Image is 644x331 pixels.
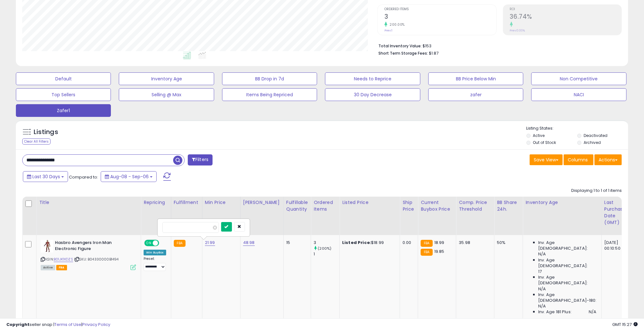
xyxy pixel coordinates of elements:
[421,199,453,213] div: Current Buybox Price
[16,72,111,85] button: Default
[325,88,420,101] button: 30 Day Decrease
[144,250,166,255] div: Win BuyBox
[510,13,621,22] h2: 36.74%
[510,8,621,11] span: ROI
[459,199,491,213] div: Comp. Price Threshold
[41,240,53,253] img: 41h9dhLYBvL._SL40_.jpg
[56,265,67,270] span: FBA
[387,22,405,27] small: 200.00%
[403,199,415,213] div: Ship Price
[531,72,626,85] button: Non Competitive
[531,88,626,101] button: NACI
[497,199,520,213] div: BB Share 24h.
[538,257,596,269] span: Inv. Age [DEMOGRAPHIC_DATA]:
[604,199,627,226] div: Last Purchase Date (GMT)
[243,240,255,246] a: 48.98
[378,42,617,49] li: $153
[428,72,523,85] button: BB Price Below Min
[318,246,331,251] small: (200%)
[612,321,638,328] span: 2025-10-7 15:27 GMT
[16,104,111,117] button: Zafer1
[604,240,625,251] div: [DATE] 00:10:50
[538,274,596,286] span: Inv. Age [DEMOGRAPHIC_DATA]:
[403,240,413,246] div: 0.00
[429,50,438,56] span: $1.87
[525,199,599,206] div: Inventory Age
[23,171,68,182] button: Last 30 Days
[538,251,546,257] span: N/A
[144,199,168,206] div: Repricing
[342,240,371,246] b: Listed Price:
[459,240,489,246] div: 35.98
[82,321,110,328] a: Privacy Policy
[584,140,601,145] label: Archived
[530,154,563,165] button: Save View
[434,240,444,246] span: 18.99
[526,125,628,132] p: Listing States:
[421,249,432,256] small: FBA
[74,257,119,262] span: | SKU: B04330000B1494
[69,174,98,180] span: Compared to:
[158,240,168,246] span: OFF
[378,43,422,49] b: Total Inventory Value:
[119,88,214,101] button: Selling @ Max
[6,322,110,328] div: seller snap | |
[533,140,556,145] label: Out of Stock
[22,138,51,145] div: Clear All Filters
[538,309,572,315] span: Inv. Age 181 Plus:
[41,265,55,270] span: All listings currently available for purchase on Amazon
[145,240,153,246] span: ON
[342,240,395,246] div: $18.99
[378,51,428,56] b: Short Term Storage Fees:
[110,173,149,180] span: Aug-08 - Sep-06
[243,199,281,206] div: [PERSON_NAME]
[222,72,317,85] button: BB Drop in 7d
[144,257,166,271] div: Preset:
[174,240,186,247] small: FBA
[342,199,397,206] div: Listed Price
[205,240,215,246] a: 21.99
[174,199,200,206] div: Fulfillment
[55,240,132,253] b: Hasbro Avengers Iron Man Electronic Figure
[538,292,596,303] span: Inv. Age [DEMOGRAPHIC_DATA]-180:
[571,188,622,194] div: Displaying 1 to 1 of 1 items
[421,240,432,247] small: FBA
[434,248,444,254] span: 19.85
[538,240,596,251] span: Inv. Age [DEMOGRAPHIC_DATA]:
[568,157,588,163] span: Columns
[589,309,596,315] span: N/A
[584,133,607,138] label: Deactivated
[286,199,308,213] div: Fulfillable Quantity
[497,240,518,246] div: 50%
[384,8,496,11] span: Ordered Items
[538,286,546,292] span: N/A
[119,72,214,85] button: Inventory Age
[533,133,545,138] label: Active
[41,240,136,269] div: ASIN:
[32,173,60,180] span: Last 30 Days
[34,128,58,137] h5: Listings
[538,269,542,274] span: 17
[205,199,238,206] div: Min Price
[428,88,523,101] button: zafer
[325,72,420,85] button: Needs to Reprice
[54,321,81,328] a: Terms of Use
[16,88,111,101] button: Top Sellers
[222,88,317,101] button: Items Being Repriced
[6,321,30,328] strong: Copyright
[101,171,157,182] button: Aug-08 - Sep-06
[384,13,496,22] h2: 3
[314,251,339,257] div: 1
[286,240,306,246] div: 15
[54,257,73,262] a: B01JK1XDZS
[564,154,593,165] button: Columns
[39,199,138,206] div: Title
[314,240,339,246] div: 3
[188,154,213,165] button: Filters
[594,154,622,165] button: Actions
[314,199,337,213] div: Ordered Items
[538,303,546,309] span: N/A
[384,29,392,32] small: Prev: 1
[510,29,525,32] small: Prev: 0.00%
